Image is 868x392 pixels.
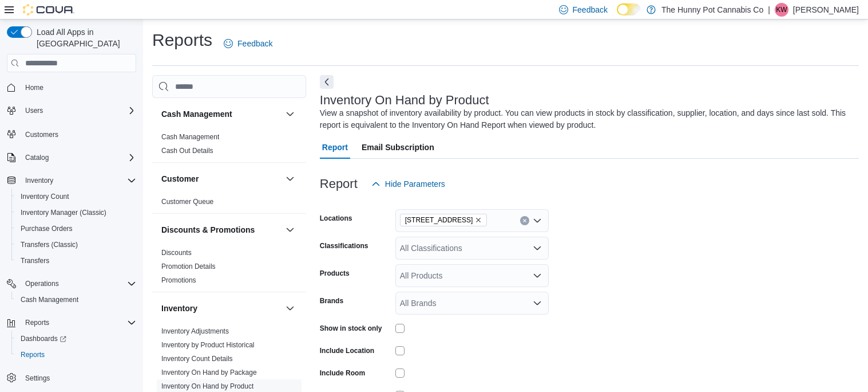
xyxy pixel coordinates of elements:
a: Inventory Manager (Classic) [16,206,111,219]
a: Purchase Orders [16,222,77,236]
button: Discounts & Promotions [161,224,281,236]
a: Transfers (Classic) [16,238,82,252]
a: Customers [21,128,63,142]
p: | [768,3,770,17]
span: Inventory Count Details [161,354,233,363]
span: Purchase Orders [21,224,73,233]
button: Inventory [21,174,58,187]
input: Dark Mode [617,3,641,15]
span: Inventory On Hand by Package [161,368,257,377]
label: Include Room [320,369,365,378]
span: Cash Management [21,295,78,304]
a: Dashboards [16,332,71,346]
button: Reports [2,315,141,331]
a: Promotions [161,276,196,284]
a: Cash Management [16,293,83,307]
span: Catalog [25,153,49,162]
button: Open list of options [533,271,542,280]
span: [STREET_ADDRESS] [405,214,473,226]
button: Users [21,104,47,117]
label: Products [320,269,350,278]
a: Inventory Count [16,190,74,203]
label: Include Location [320,346,374,355]
span: Promotions [161,276,196,285]
div: Cash Management [152,130,306,162]
div: View a snapshot of inventory availability by product. You can view products in stock by classific... [320,107,853,131]
button: Clear input [520,216,529,225]
p: [PERSON_NAME] [793,3,859,17]
span: Reports [21,350,45,359]
a: Inventory by Product Historical [161,341,255,349]
span: Transfers (Classic) [16,238,136,252]
a: Discounts [161,249,192,257]
a: Promotion Details [161,262,216,271]
span: Inventory Manager (Classic) [16,206,136,219]
p: The Hunny Pot Cannabis Co [661,3,763,17]
button: Open list of options [533,299,542,308]
h1: Reports [152,29,212,52]
label: Classifications [320,241,368,250]
div: Customer [152,195,306,213]
button: Transfers (Classic) [11,237,141,253]
span: KW [776,3,787,17]
span: Cash Management [161,132,219,142]
label: Show in stock only [320,324,382,333]
button: Purchase Orders [11,221,141,237]
span: Operations [21,277,136,291]
span: Feedback [573,4,608,15]
span: Users [21,104,136,117]
button: Inventory [2,173,141,189]
label: Locations [320,214,352,223]
button: Home [2,79,141,96]
button: Customers [2,126,141,142]
span: Dashboards [21,334,66,343]
button: Hide Parameters [367,173,450,195]
span: Inventory Count [21,192,69,201]
span: Reports [25,318,49,327]
span: Settings [25,374,50,383]
span: Transfers [21,256,49,265]
a: Inventory Adjustments [161,327,229,335]
span: Inventory Adjustments [161,327,229,336]
span: Catalog [21,151,136,164]
span: Inventory On Hand by Product [161,382,253,391]
span: Settings [21,371,136,385]
h3: Inventory On Hand by Product [320,93,489,107]
span: Inventory [21,174,136,187]
label: Brands [320,296,343,305]
h3: Customer [161,173,199,185]
a: Home [21,81,48,95]
a: Inventory On Hand by Product [161,382,253,390]
a: Inventory On Hand by Package [161,369,257,377]
span: Load All Apps in [GEOGRAPHIC_DATA] [32,26,136,49]
h3: Discounts & Promotions [161,224,255,236]
span: Inventory [25,176,53,185]
button: Reports [21,316,54,330]
span: Hide Parameters [385,178,445,190]
div: Discounts & Promotions [152,246,306,292]
span: Report [322,136,348,159]
a: Dashboards [11,331,141,347]
button: Inventory Count [11,189,141,205]
button: Catalog [21,151,53,164]
button: Inventory Manager (Classic) [11,205,141,221]
button: Inventory [161,303,281,314]
span: Reports [16,348,136,362]
span: Dashboards [16,332,136,346]
a: Feedback [219,32,277,55]
button: Cash Management [161,108,281,120]
span: Customers [21,127,136,141]
button: Customer [161,173,281,185]
button: Settings [2,370,141,386]
span: Promotion Details [161,262,216,271]
span: Inventory Count [16,190,136,203]
span: Inventory by Product Historical [161,340,255,350]
span: Discounts [161,248,192,257]
span: Users [25,106,43,115]
h3: Inventory [161,303,197,314]
button: Inventory [283,301,297,315]
span: Inventory Manager (Classic) [21,208,106,217]
button: Catalog [2,150,141,166]
a: Inventory Count Details [161,355,233,363]
button: Transfers [11,253,141,269]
